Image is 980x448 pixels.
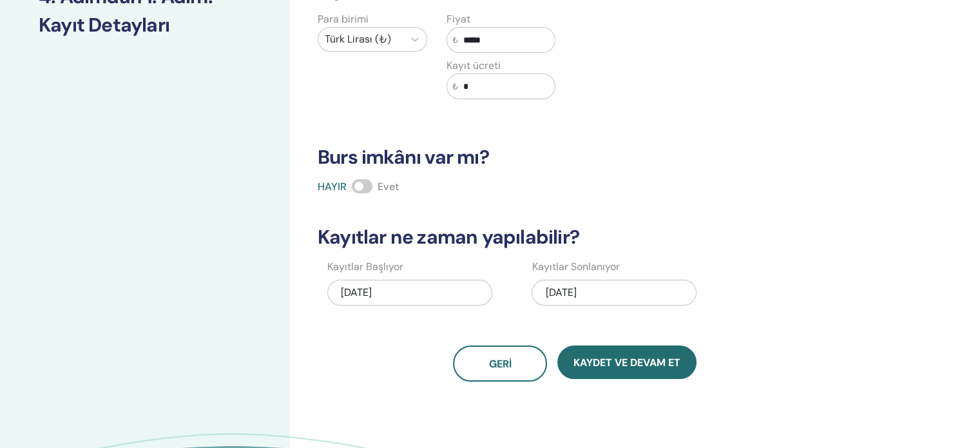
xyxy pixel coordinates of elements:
[532,260,619,273] font: Kayıtlar Sonlanıyor
[318,224,579,249] font: Kayıtlar ne zaman yapılabilir?
[452,81,458,92] font: ₺
[39,12,169,37] font: Kayıt Detayları
[341,286,372,299] font: [DATE]
[557,346,697,379] button: Kaydet ve Devam Et
[318,180,347,193] font: HAYIR
[378,180,399,193] font: Evet
[452,35,458,45] font: ₺
[318,144,489,170] font: Burs imkânı var mı?
[545,286,576,299] font: [DATE]
[573,356,680,369] font: Kaydet ve Devam Et
[447,59,501,72] font: Kayıt ücreti
[318,12,369,26] font: Para birimi
[489,357,512,371] font: Geri
[447,12,470,26] font: Fiyat
[453,346,547,382] button: Geri
[327,260,403,273] font: Kayıtlar Başlıyor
